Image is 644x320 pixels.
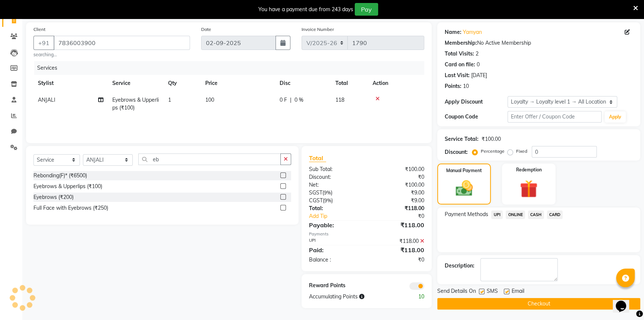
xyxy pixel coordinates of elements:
[33,204,108,212] div: Full Face with Eyebrows (₹250)
[303,221,367,229] div: Payable:
[487,287,498,297] span: SMS
[309,231,425,237] div: Payments
[445,98,508,106] div: Apply Discount
[445,39,633,47] div: No Active Membership
[303,173,367,181] div: Discount:
[33,183,102,190] div: Eyebrows & Upperlips (₹100)
[367,205,430,212] div: ₹118.00
[367,245,430,254] div: ₹118.00
[482,135,501,143] div: ₹100.00
[377,212,430,220] div: ₹0
[367,189,430,197] div: ₹9.00
[463,28,482,36] a: Yamyan
[445,135,479,143] div: Service Total:
[33,172,87,180] div: Rebonding(F)* (₹6500)
[33,75,108,92] th: Stylist
[303,189,367,197] div: ( )
[303,181,367,189] div: Net:
[33,36,54,50] button: +91
[138,153,281,165] input: Search or Scan
[547,210,563,219] span: CARD
[367,256,430,264] div: ₹0
[108,75,164,92] th: Service
[528,210,544,219] span: CASH
[367,221,430,229] div: ₹118.00
[309,189,322,196] span: SGST
[303,165,367,173] div: Sub Total:
[309,154,326,162] span: Total
[331,75,368,92] th: Total
[33,26,45,33] label: Client
[445,50,474,58] div: Total Visits:
[514,178,543,200] img: _gift.svg
[303,245,367,254] div: Paid:
[303,212,377,220] a: Add Tip
[516,167,542,173] label: Redemption
[445,82,461,90] div: Points:
[445,210,488,218] span: Payment Methods
[112,96,159,111] span: Eyebrows & Upperlips (₹100)
[516,148,527,155] label: Fixed
[367,165,430,173] div: ₹100.00
[605,111,626,123] button: Apply
[506,210,525,219] span: ONLINE
[303,282,367,290] div: Reward Points
[367,181,430,189] div: ₹100.00
[201,75,275,92] th: Price
[445,72,470,79] div: Last Visit:
[303,256,367,264] div: Balance :
[508,111,602,123] input: Enter Offer / Coupon Code
[368,75,424,92] th: Action
[335,96,344,103] span: 118
[324,190,331,196] span: 9%
[445,113,508,121] div: Coupon Code
[445,28,461,36] div: Name:
[34,61,430,75] div: Services
[367,237,430,245] div: ₹118.00
[258,6,353,13] div: You have a payment due from 243 days
[463,82,469,90] div: 10
[355,3,378,16] button: Pay
[303,237,367,245] div: UPI
[302,26,334,33] label: Invoice Number
[512,287,524,297] span: Email
[168,96,171,103] span: 1
[445,262,474,270] div: Description:
[205,96,214,103] span: 100
[445,148,468,156] div: Discount:
[54,36,190,50] input: Search by Name/Mobile/Email/Code
[280,96,287,104] span: 0 F
[33,51,190,58] small: searching...
[491,210,503,219] span: UPI
[477,61,480,69] div: 0
[294,96,303,104] span: 0 %
[303,205,367,212] div: Total:
[164,75,201,92] th: Qty
[398,293,430,301] div: 10
[201,26,211,33] label: Date
[613,290,637,313] iframe: chat widget
[33,193,74,201] div: Eyebrows (₹200)
[450,178,478,198] img: _cash.svg
[367,197,430,205] div: ₹9.00
[275,75,331,92] th: Disc
[303,197,367,205] div: ( )
[481,148,505,155] label: Percentage
[290,96,292,104] span: |
[38,96,55,103] span: ANJALI
[324,197,331,203] span: 9%
[471,72,487,79] div: [DATE]
[437,298,640,310] button: Checkout
[445,39,477,47] div: Membership:
[446,167,482,174] label: Manual Payment
[309,197,323,204] span: CGST
[367,173,430,181] div: ₹0
[437,287,476,297] span: Send Details On
[303,293,399,301] div: Accumulating Points
[476,50,479,58] div: 2
[445,61,475,69] div: Card on file:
